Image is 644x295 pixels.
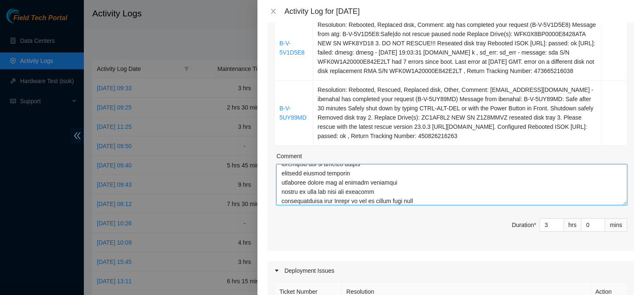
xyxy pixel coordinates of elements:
[274,268,279,273] span: caret-right
[313,81,601,146] td: Resolution: Rebooted, Rescued, Replaced disk, Other, Comment: [EMAIL_ADDRESS][DOMAIN_NAME] - iben...
[270,8,277,15] span: close
[284,7,634,16] div: Activity Log for [DATE]
[276,151,302,161] label: Comment
[564,218,582,232] div: hrs
[279,40,304,56] a: B-V-5V1D5E8
[276,164,627,205] textarea: Comment
[279,105,306,121] a: B-V-5UY89MD
[605,218,627,232] div: mins
[267,261,634,280] div: Deployment Issues
[512,220,536,230] div: Duration
[313,16,601,81] td: Resolution: Rebooted, Replaced disk, Comment: atg has completed your request (B-V-5V1D5E8) Messag...
[267,8,279,16] button: Close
